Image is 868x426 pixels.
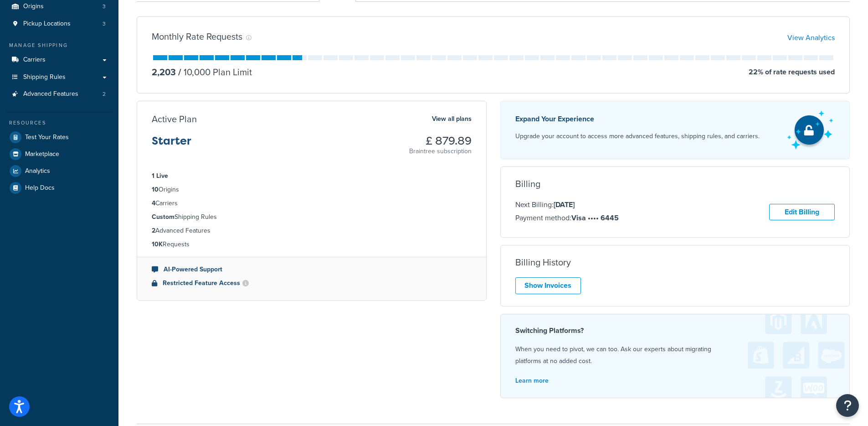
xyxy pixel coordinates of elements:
li: Restricted Feature Access [152,278,472,288]
li: Carriers [152,198,472,208]
li: Requests [152,239,472,249]
li: Pickup Locations [7,16,112,32]
span: Marketplace [25,151,59,158]
h3: Billing History [515,257,571,267]
span: Carriers [23,56,46,64]
a: Help Docs [7,180,112,196]
span: Analytics [25,167,50,175]
div: Resources [7,119,112,127]
span: 3 [103,3,106,10]
a: Test Your Rates [7,129,112,145]
span: Shipping Rules [23,73,66,81]
a: Marketplace [7,146,112,162]
strong: Custom [152,212,175,222]
span: / [178,65,181,79]
h3: Starter [152,135,191,154]
a: Analytics [7,163,112,179]
a: Learn more [515,376,549,385]
a: Carriers [7,52,112,68]
p: 10,000 Plan Limit [176,66,252,78]
h3: £ 879.89 [409,135,472,147]
h3: Billing [515,179,540,189]
a: Expand Your Experience Upgrade your account to access more advanced features, shipping rules, and... [500,101,850,159]
span: Help Docs [25,184,55,192]
strong: 10K [152,239,163,249]
strong: 2 [152,226,155,235]
strong: 10 [152,185,159,194]
p: Payment method: [515,212,619,224]
p: Expand Your Experience [515,113,760,125]
span: Advanced Features [23,90,78,98]
li: Origins [152,185,472,195]
p: 22 % of rate requests used [749,66,835,78]
button: Open Resource Center [836,394,859,417]
div: Manage Shipping [7,42,112,49]
p: 2,203 [152,66,176,78]
span: Origins [23,3,44,10]
h3: Monthly Rate Requests [152,31,242,42]
p: Braintree subscription [409,147,472,156]
h3: Active Plan [152,114,197,124]
span: 3 [103,20,106,28]
p: Upgrade your account to access more advanced features, shipping rules, and carriers. [515,130,760,143]
strong: 1 Live [152,171,168,181]
a: Advanced Features 2 [7,86,112,103]
h4: Switching Platforms? [515,325,835,336]
li: Advanced Features [152,226,472,236]
a: Edit Billing [769,204,835,221]
strong: Visa •••• 6445 [571,213,619,223]
a: Show Invoices [515,277,581,294]
p: When you need to pivot, we can too. Ask our experts about migrating platforms at no added cost. [515,343,835,367]
strong: [DATE] [554,199,575,210]
p: Next Billing: [515,199,619,211]
a: View all plans [432,113,472,125]
a: View Analytics [787,32,835,43]
a: Shipping Rules [7,69,112,86]
li: Advanced Features [7,86,112,103]
span: 2 [103,90,106,98]
a: Pickup Locations 3 [7,16,112,32]
strong: 4 [152,198,155,208]
li: Shipping Rules [152,212,472,222]
li: AI-Powered Support [152,265,472,275]
span: Pickup Locations [23,20,71,28]
span: Test Your Rates [25,134,69,141]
